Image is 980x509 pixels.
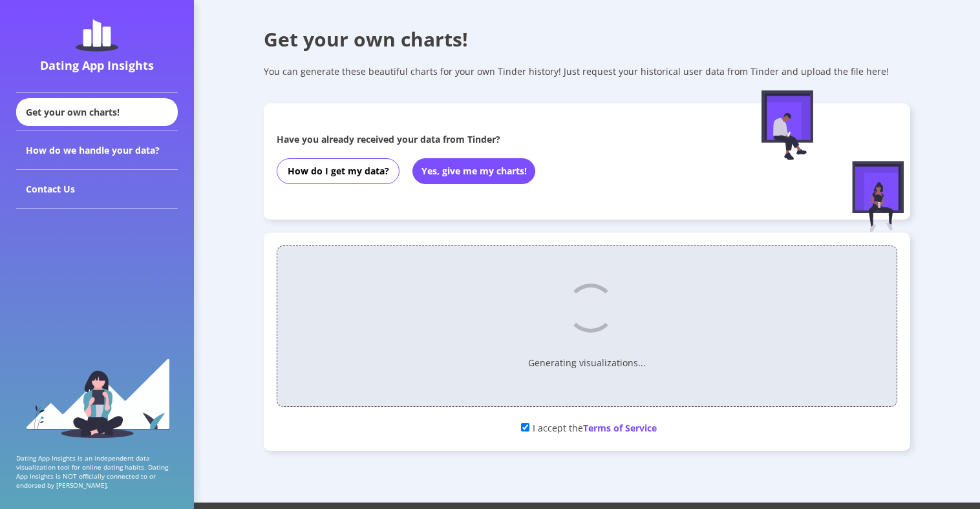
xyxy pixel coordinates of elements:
[16,170,178,209] div: Contact Us
[583,422,657,434] span: Terms of Service
[264,65,910,78] div: You can generate these beautiful charts for your own Tinder history! Just request your historical...
[528,357,646,369] p: Generating visualizations...
[277,158,399,184] button: How do I get my data?
[16,453,178,490] p: Dating App Insights is an independent data visualization tool for online dating habits. Dating Ap...
[852,161,904,233] img: female-figure-sitting.afd5d174.svg
[76,19,118,52] img: dating-app-insights-logo.5abe6921.svg
[19,57,175,73] div: Dating App Insights
[277,133,711,145] div: Have you already received your data from Tinder?
[16,131,178,170] div: How do we handle your data?
[412,158,535,184] button: Yes, give me my charts!
[264,26,910,52] div: Get your own charts!
[16,98,178,126] div: Get your own charts!
[762,90,813,160] img: male-figure-sitting.c9faa881.svg
[277,417,897,438] div: I accept the
[25,357,170,438] img: sidebar_girl.91b9467e.svg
